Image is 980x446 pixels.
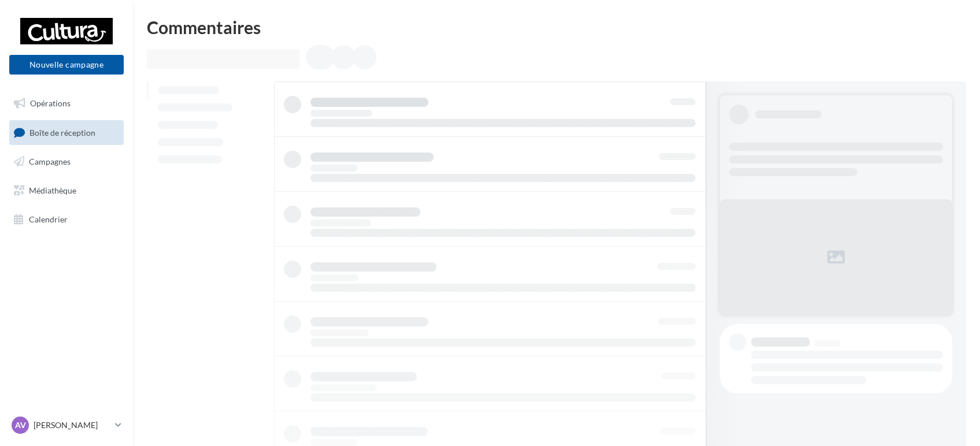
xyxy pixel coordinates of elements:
p: [PERSON_NAME] [34,419,110,431]
a: Calendrier [7,207,126,232]
a: Médiathèque [7,179,126,203]
a: Boîte de réception [7,120,126,145]
button: Nouvelle campagne [9,55,124,75]
span: Campagnes [29,157,71,166]
span: Opérations [30,98,71,108]
a: Campagnes [7,150,126,174]
span: Calendrier [29,214,68,224]
a: Opérations [7,91,126,116]
span: Boîte de réception [29,127,95,137]
a: AV [PERSON_NAME] [9,414,124,436]
span: AV [15,419,26,431]
span: Médiathèque [29,185,76,195]
div: Commentaires [147,18,966,36]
